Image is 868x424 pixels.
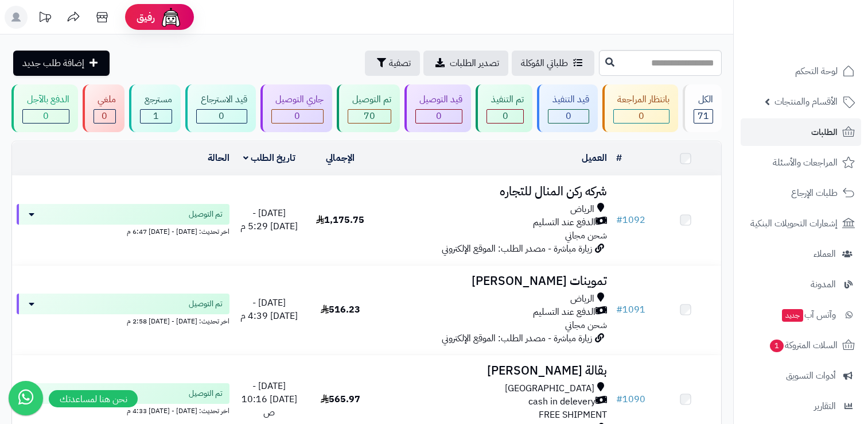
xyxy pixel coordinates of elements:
span: [GEOGRAPHIC_DATA] [505,382,594,395]
span: الطلبات [811,124,838,140]
span: 565.97 [321,392,360,406]
a: الإجمالي [326,151,355,165]
span: FREE SHIPMENT [539,408,607,422]
a: تاريخ الطلب [243,151,295,165]
div: 0 [272,110,324,123]
a: إضافة طلب جديد [13,51,110,76]
span: الدفع عند التسليم [533,216,595,229]
a: الطلبات [741,118,861,146]
span: رفيق [137,10,155,24]
a: لوحة التحكم [741,57,861,85]
span: تصدير الطلبات [450,56,499,70]
div: الكل [694,93,713,106]
a: قيد التنفيذ 0 [535,84,600,132]
span: 0 [436,109,442,123]
a: #1090 [616,392,645,406]
div: 0 [197,110,247,123]
h3: بقالة [PERSON_NAME] [380,364,608,377]
div: تم التنفيذ [486,93,524,106]
span: العملاء [813,246,836,262]
span: جديد [782,309,803,322]
a: السلات المتروكة1 [741,332,861,359]
span: # [616,392,622,406]
span: وآتس آب [781,307,836,323]
a: تحديثات المنصة [30,6,59,32]
span: تصفية [389,56,411,70]
img: logo-2.png [790,30,857,55]
a: أدوات التسويق [741,362,861,390]
a: قيد الاسترجاع 0 [183,84,258,132]
span: التقارير [814,398,836,414]
span: [DATE] - [DATE] 10:16 ص [242,379,297,419]
span: [DATE] - [DATE] 4:39 م [240,296,298,323]
a: العملاء [741,240,861,268]
div: بانتظار المراجعة [613,93,670,106]
a: مسترجع 1 [127,84,183,132]
span: تم التوصيل [189,388,223,399]
button: تصفية [365,51,420,76]
div: مسترجع [140,93,172,106]
span: 1,175.75 [316,213,364,227]
div: 0 [614,110,670,123]
span: المدونة [811,276,836,292]
a: تم التنفيذ 0 [473,84,535,132]
div: 1 [141,110,172,123]
span: 0 [566,109,571,123]
div: جاري التوصيل [271,93,324,106]
a: وآتس آبجديد [741,301,861,329]
span: cash in delevery [528,395,595,408]
a: تم التوصيل 70 [334,84,402,132]
a: الكل71 [680,84,724,132]
div: ملغي [94,93,116,106]
h3: تموينات [PERSON_NAME] [380,275,608,288]
a: ملغي 0 [80,84,127,132]
span: تم التوصيل [189,209,223,220]
div: 0 [487,110,523,123]
img: ai-face.png [159,6,182,29]
a: العميل [582,151,607,165]
h3: شركه ركن المنال للتجاره [380,185,608,198]
div: 0 [416,110,462,123]
span: الدفع عند التسليم [533,306,595,319]
span: زيارة مباشرة - مصدر الطلب: الموقع الإلكتروني [442,332,592,345]
span: 0 [294,109,300,123]
div: قيد الاسترجاع [196,93,247,106]
div: 0 [548,110,589,123]
div: اخر تحديث: [DATE] - [DATE] 6:47 م [17,225,229,237]
div: قيد التنفيذ [548,93,589,106]
span: 0 [639,109,644,123]
div: اخر تحديث: [DATE] - [DATE] 2:58 م [17,314,229,326]
span: 71 [698,109,709,123]
span: طلبات الإرجاع [791,185,838,201]
a: بانتظار المراجعة 0 [600,84,681,132]
div: اخر تحديث: [DATE] - [DATE] 4:33 م [17,404,229,416]
span: 0 [503,109,508,123]
div: تم التوصيل [348,93,391,106]
span: 0 [43,109,49,123]
a: تصدير الطلبات [423,51,508,76]
a: الدفع بالآجل 0 [9,84,80,132]
a: طلبات الإرجاع [741,179,861,207]
span: 70 [364,109,375,123]
span: 0 [219,109,224,123]
a: المدونة [741,271,861,298]
a: التقارير [741,392,861,420]
span: [DATE] - [DATE] 5:29 م [240,206,298,233]
span: 0 [102,109,107,123]
a: #1091 [616,303,645,317]
div: قيد التوصيل [415,93,463,106]
span: 516.23 [321,303,360,317]
span: 1 [153,109,159,123]
span: السلات المتروكة [769,337,838,353]
span: طلباتي المُوكلة [521,56,568,70]
span: الرياض [570,292,594,306]
span: أدوات التسويق [786,368,836,384]
span: تم التوصيل [189,298,223,310]
span: # [616,303,622,317]
span: زيارة مباشرة - مصدر الطلب: الموقع الإلكتروني [442,242,592,256]
span: لوحة التحكم [795,63,838,79]
span: شحن مجاني [565,318,607,332]
a: إشعارات التحويلات البنكية [741,210,861,237]
a: المراجعات والأسئلة [741,149,861,176]
a: جاري التوصيل 0 [258,84,335,132]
